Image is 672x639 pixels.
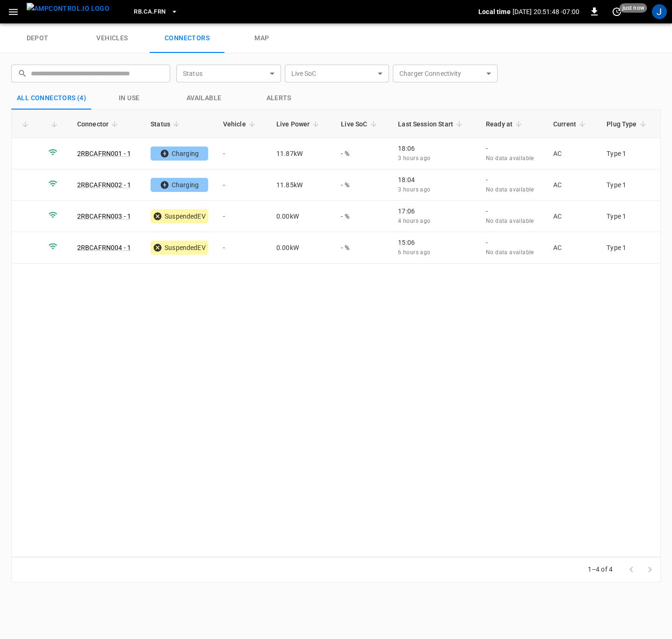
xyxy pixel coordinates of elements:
td: AC [546,232,599,264]
div: SuspendedEV [151,241,208,255]
td: - % [333,138,390,169]
a: 2RBCAFRN002 - 1 [77,181,131,189]
span: RB.CA.FRN [134,7,166,17]
p: - [486,175,538,184]
span: Status [151,118,182,130]
span: Plug Type [607,118,649,130]
td: 11.87 kW [269,138,333,169]
td: 0.00 kW [269,232,333,264]
span: No data available [486,155,534,162]
td: AC [546,201,599,232]
td: AC [546,169,599,201]
div: Charging [151,147,208,161]
p: 15:06 [398,238,471,247]
td: Type 1 [599,232,660,264]
td: - [216,201,269,232]
p: 1–4 of 4 [588,565,613,574]
td: AC [546,138,599,169]
span: 4 hours ago [398,218,430,224]
span: 6 hours ago [398,249,430,256]
td: - % [333,232,390,264]
span: Last Session Start [398,118,465,130]
span: No data available [486,249,534,256]
img: ampcontrol.io logo [27,3,109,15]
td: Type 1 [599,201,660,232]
span: Live Power [276,118,322,130]
td: Type 1 [599,138,660,169]
div: Charging [151,178,208,192]
td: - [216,138,269,169]
a: map [224,23,299,53]
td: - % [333,201,390,232]
button: set refresh interval [609,4,624,19]
button: RB.CA.FRN [130,3,181,21]
td: - % [333,169,390,201]
td: - [216,232,269,264]
p: 17:06 [398,206,471,216]
td: Type 1 [599,169,660,201]
p: Local time [478,7,511,16]
a: 2RBCAFRN001 - 1 [77,150,131,157]
td: 11.85 kW [269,169,333,201]
a: 2RBCAFRN004 - 1 [77,244,131,251]
span: Current [553,118,588,130]
span: Live SoC [341,118,379,130]
a: 2RBCAFRN003 - 1 [77,213,131,220]
div: SuspendedEV [151,209,208,223]
p: [DATE] 20:51:48 -07:00 [513,7,579,16]
p: - [486,206,538,216]
span: Connector [77,118,121,130]
p: 18:06 [398,144,471,153]
button: Alerts [241,87,316,110]
span: 3 hours ago [398,155,430,162]
a: vehicles [75,23,150,53]
p: - [486,144,538,153]
td: 0.00 kW [269,201,333,232]
div: profile-icon [652,4,667,19]
p: - [486,238,538,247]
span: No data available [486,186,534,193]
span: Ready at [486,118,525,130]
a: connectors [150,23,224,53]
p: 18:04 [398,175,471,184]
td: - [216,169,269,201]
span: Vehicle [223,118,258,130]
button: in use [92,87,166,110]
button: All Connectors (4) [11,87,92,110]
button: Available [166,87,241,110]
span: 3 hours ago [398,186,430,193]
span: No data available [486,218,534,224]
span: just now [620,3,647,13]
